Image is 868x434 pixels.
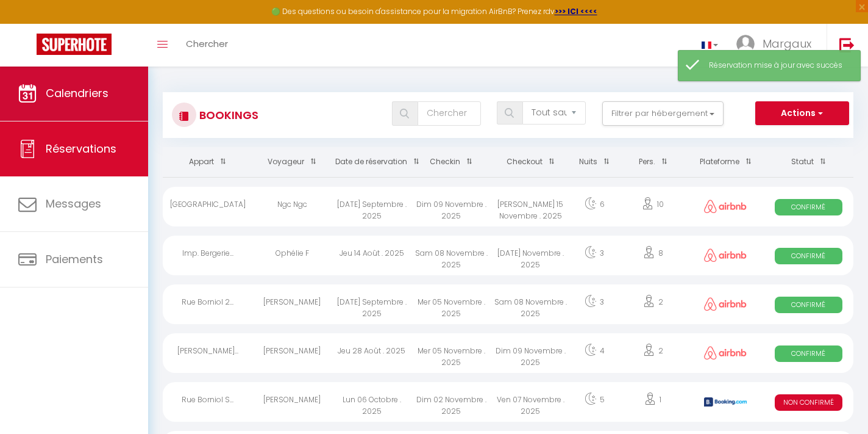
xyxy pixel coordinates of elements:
div: Réservation mise à jour avec succès [709,60,848,71]
a: >>> ICI <<<< [555,6,597,16]
h3: Bookings [196,101,258,129]
span: Paiements [46,251,103,267]
span: Margaux [763,36,811,51]
th: Sort by channel [688,147,764,177]
th: Sort by guest [252,147,332,177]
th: Sort by nights [571,147,619,177]
button: Actions [755,101,849,126]
a: Chercher [177,24,237,67]
th: Sort by rentals [163,147,252,177]
input: Chercher [418,101,481,126]
img: logout [839,37,855,52]
th: Sort by status [764,147,853,177]
a: ... Margaux [727,24,827,67]
th: Sort by booking date [332,147,411,177]
th: Sort by people [619,147,688,177]
button: Filtrer par hébergement [602,101,724,126]
span: Calendriers [46,85,108,101]
th: Sort by checkin [411,147,491,177]
span: Réservations [46,141,116,156]
img: ... [736,35,755,53]
span: Chercher [186,37,228,50]
th: Sort by checkout [491,147,570,177]
img: Super Booking [37,34,112,55]
span: Messages [46,196,101,211]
